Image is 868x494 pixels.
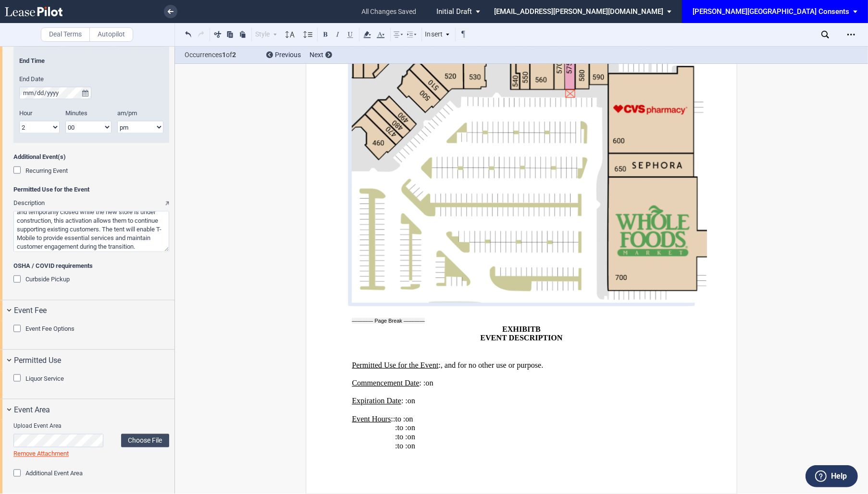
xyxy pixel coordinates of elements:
button: true [79,87,91,99]
span: Event Fee Options [25,325,74,332]
span: on [408,433,415,441]
span: : [395,442,397,450]
span: Event Fee [14,305,47,316]
span: Commencement Date [352,379,419,387]
span: on [425,379,433,387]
span: : [405,442,407,450]
button: Italic [332,28,344,40]
span: Additional Event(s) [13,153,169,161]
span: : [405,433,407,441]
span: Event Hours [352,415,391,423]
md-checkbox: Recurring Event [13,166,68,176]
label: Deal Terms [41,27,90,42]
div: Insert [424,28,452,41]
span: : [423,379,425,387]
div: Open Lease options menu [843,27,859,42]
img: popout_long_text.png [165,202,169,205]
span: Curbside Pickup [25,276,70,283]
span: EXHIBIT [502,325,535,334]
span: : [395,433,397,441]
button: Paste [237,28,248,40]
span: Occurrences of [185,50,259,60]
span: Next [310,51,323,59]
span: to [397,424,404,433]
span: Initial Draft [436,7,472,16]
span: Additional Event Area [25,470,83,477]
span: to [395,415,401,423]
span: : [405,397,407,406]
span: on [408,442,415,450]
span: all changes saved [357,1,421,22]
button: Underline [345,28,356,40]
img: LaJolla.png [352,29,707,303]
button: Cut [212,28,223,40]
span: EVENT DESCRIPTION [480,334,562,343]
div: Previous [266,50,301,60]
span: on [408,424,415,433]
span: Minutes [65,109,87,117]
span: to [397,442,404,450]
span: Previous [275,51,301,59]
span: Upload Event Area [13,422,169,431]
span: : [401,397,403,406]
md-checkbox: Liquor Service [13,374,64,384]
button: Bold [320,28,331,40]
span: on [405,415,413,423]
button: Copy [224,28,236,40]
span: End Time [19,57,45,64]
span: : [393,415,395,423]
div: Next [310,50,332,60]
span: am/pm [117,109,137,117]
label: Autopilot [89,27,133,42]
div: [PERSON_NAME][GEOGRAPHIC_DATA] Consents [693,7,849,16]
span: Permitted Use [14,355,61,366]
label: Help [831,470,847,482]
span: : [419,379,421,387]
span: Event Area [14,404,50,416]
span: : [403,415,405,423]
span: Recurring Event [25,167,68,174]
span: Liquor Service [25,375,64,382]
button: Toggle Control Characters [458,28,469,40]
span: Hour [19,109,32,117]
span: to [397,433,404,441]
a: Remove Attachment [13,450,69,458]
span: : [405,424,407,433]
label: Choose File [121,434,169,447]
span: Permitted Use for the Event [13,185,169,194]
button: Help [806,465,858,487]
b: 2 [232,51,236,59]
span: B [535,325,541,334]
b: 1 [222,51,226,59]
button: Undo [183,28,194,40]
md-checkbox: Additional Event Area [13,469,83,479]
span: on [408,397,415,406]
span: : [438,361,440,370]
span: End Date [19,75,44,83]
span: Permitted Use for the Event [352,361,438,370]
span: Expiration Date [352,397,401,406]
span: : [395,424,397,433]
span: OSHA / COVID requirements [13,262,169,270]
span: : [391,415,393,423]
md-checkbox: Curbside Pickup [13,275,70,285]
span: , and for no other use or purpose. [441,361,544,370]
md-checkbox: Event Fee Options [13,325,74,334]
span: Description [13,199,45,206]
